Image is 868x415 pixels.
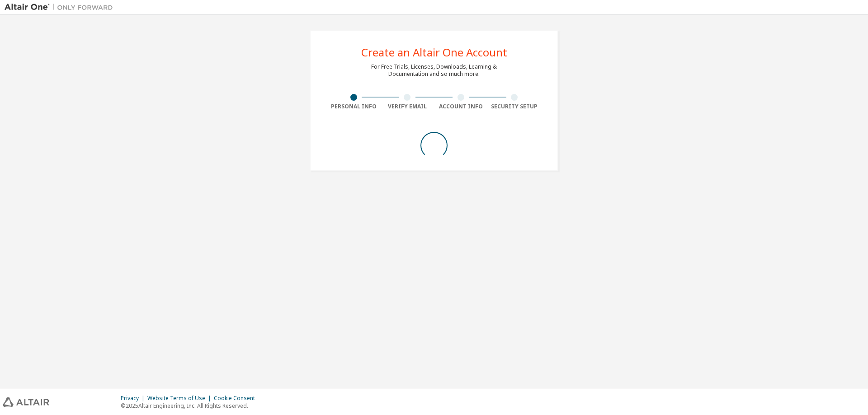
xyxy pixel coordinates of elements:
[121,402,260,410] p: © 2025 Altair Engineering, Inc. All Rights Reserved.
[381,103,434,110] div: Verify Email
[3,397,49,407] img: altair_logo.svg
[121,395,147,402] div: Privacy
[488,103,542,110] div: Security Setup
[327,103,381,110] div: Personal Info
[361,47,507,58] div: Create an Altair One Account
[147,395,214,402] div: Website Terms of Use
[214,395,260,402] div: Cookie Consent
[434,103,488,110] div: Account Info
[5,3,118,12] img: Altair One
[371,63,497,78] div: For Free Trials, Licenses, Downloads, Learning & Documentation and so much more.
